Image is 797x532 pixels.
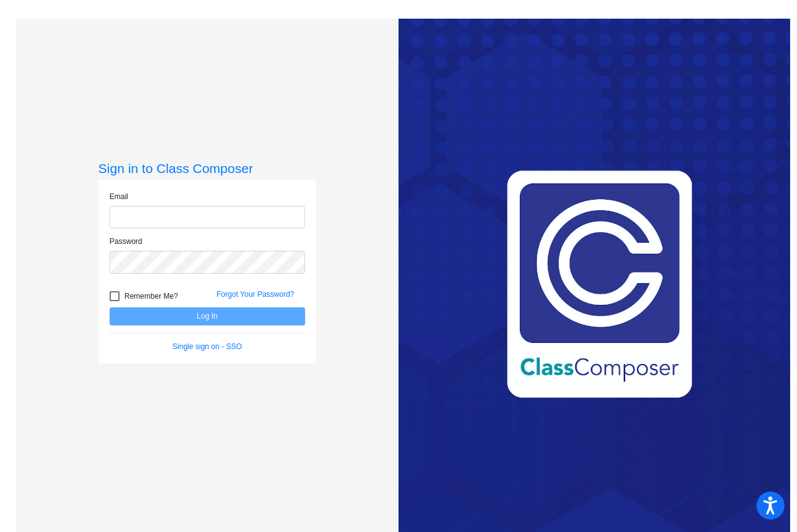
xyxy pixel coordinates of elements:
a: Forgot Your Password? [217,290,295,299]
label: Password [110,236,143,247]
button: Log In [110,307,305,325]
h3: Sign in to Class Composer [98,161,316,176]
span: Remember Me? [125,289,178,304]
a: Single sign on - SSO [172,342,242,351]
label: Email [110,191,128,202]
